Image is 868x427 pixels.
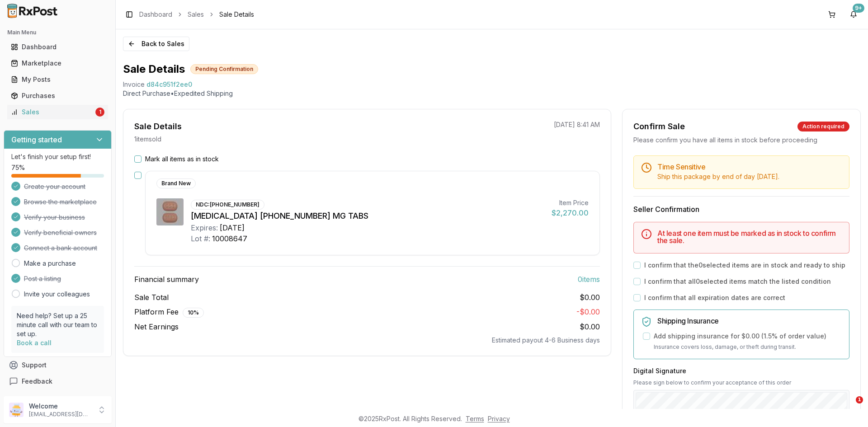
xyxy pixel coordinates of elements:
span: Browse the marketplace [24,197,97,206]
iframe: Intercom live chat [837,396,859,418]
a: Dashboard [7,39,108,55]
span: Verify your business [24,213,85,222]
label: Mark all items as in stock [145,155,219,164]
p: Let's finish your setup first! [11,152,104,161]
div: Brand New [156,178,196,188]
a: Sales1 [7,104,108,120]
a: Book a call [17,339,52,347]
div: 9+ [853,4,864,13]
div: Purchases [11,91,104,100]
span: $0.00 [580,292,600,303]
p: 1 item sold [134,135,161,144]
label: I confirm that all 0 selected items match the listed condition [644,277,831,286]
a: Make a purchase [24,259,76,268]
label: Add shipping insurance for $0.00 ( 1.5 % of order value) [654,332,826,341]
p: Need help? Set up a 25 minute call with our team to set up. [17,311,99,338]
span: Create your account [24,182,85,191]
div: Item Price [552,198,589,207]
button: Dashboard [4,40,112,54]
label: I confirm that the 0 selected items are in stock and ready to ship [644,261,845,270]
img: RxPost Logo [4,4,61,18]
div: Confirm Sale [633,120,685,133]
button: 9+ [846,7,861,22]
span: Net Earnings [134,321,179,332]
a: Marketplace [7,55,108,71]
a: Dashboard [139,10,172,19]
h5: At least one item must be marked as in stock to confirm the sale. [657,230,842,244]
div: 1 [95,108,104,117]
button: Support [4,357,112,373]
p: Insurance covers loss, damage, or theft during transit. [654,343,842,352]
span: Sale Total [134,292,169,303]
label: I confirm that all expiration dates are correct [644,293,785,302]
span: Ship this package by end of day [DATE] . [657,173,779,180]
button: Back to Sales [123,37,189,51]
span: 75 % [11,163,25,172]
button: Sales1 [4,105,112,119]
img: User avatar [9,403,24,417]
span: $0.00 [580,322,600,331]
h3: Digital Signature [633,366,849,375]
div: Expires: [191,222,218,233]
a: My Posts [7,71,108,88]
span: Financial summary [134,274,199,285]
span: Feedback [22,377,52,386]
div: Marketplace [11,59,104,68]
span: Verify beneficial owners [24,228,97,237]
div: Please confirm you have all items in stock before proceeding [633,136,849,145]
img: Biktarvy 50-200-25 MG TABS [156,198,184,225]
div: $2,270.00 [552,207,589,218]
div: NDC: [PHONE_NUMBER] [191,200,264,210]
div: 10008647 [212,233,247,244]
span: Platform Fee [134,306,204,318]
span: 0 item s [578,274,600,285]
div: Invoice [123,80,145,89]
div: Sales [11,108,94,117]
div: [MEDICAL_DATA] [PHONE_NUMBER] MG TABS [191,210,544,222]
h1: Sale Details [123,62,185,76]
p: Please sign below to confirm your acceptance of this order [633,379,849,386]
button: Marketplace [4,56,112,70]
div: Estimated payout 4-6 Business days [134,336,600,345]
p: [DATE] 8:41 AM [554,120,600,129]
h5: Shipping Insurance [657,317,842,324]
div: Dashboard [11,42,104,52]
span: 1 [856,396,863,404]
a: Privacy [488,415,510,422]
div: Pending Confirmation [190,64,258,74]
button: Feedback [4,373,112,389]
div: Sale Details [134,120,182,133]
h3: Seller Confirmation [633,204,849,215]
span: - $0.00 [576,307,600,316]
a: Sales [188,10,204,19]
p: Direct Purchase • Expedited Shipping [123,89,861,98]
p: [EMAIL_ADDRESS][DOMAIN_NAME] [29,411,92,418]
button: Purchases [4,89,112,103]
a: Purchases [7,88,108,104]
span: Post a listing [24,274,61,283]
nav: breadcrumb [139,10,254,19]
div: [DATE] [220,222,245,233]
span: Connect a bank account [24,244,97,253]
a: Invite your colleagues [24,290,90,299]
div: My Posts [11,75,104,84]
p: Welcome [29,402,92,411]
a: Terms [466,415,484,422]
div: 10 % [183,308,204,318]
h2: Main Menu [7,29,108,36]
button: My Posts [4,72,112,87]
h5: Time Sensitive [657,163,842,170]
div: Lot #: [191,233,210,244]
h3: Getting started [11,134,62,145]
span: d84c951f2ee0 [146,80,192,89]
div: Action required [797,122,849,131]
span: Sale Details [219,10,254,19]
